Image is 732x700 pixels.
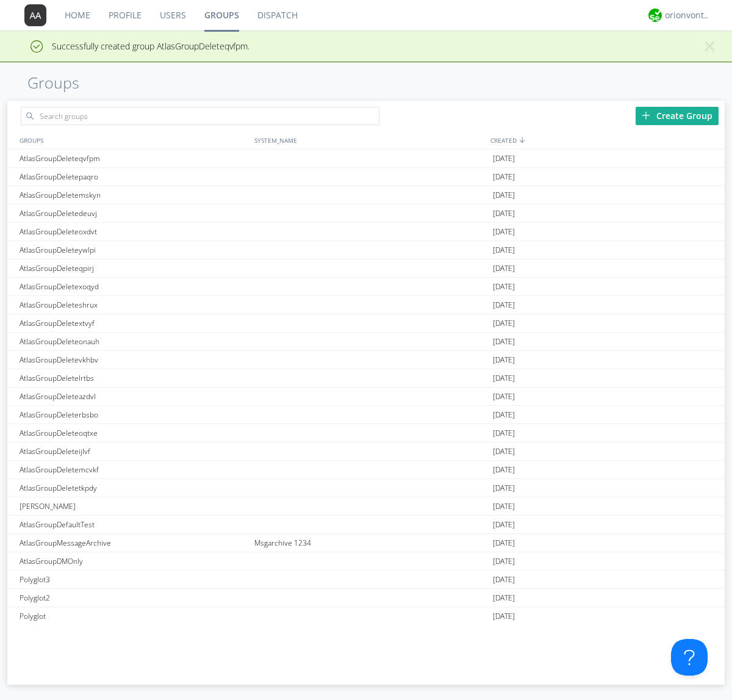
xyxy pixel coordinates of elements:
[16,607,251,625] div: Polyglot
[7,571,725,589] a: Polyglot3[DATE]
[16,552,251,570] div: AtlasGroupDMOnly
[493,369,515,388] span: [DATE]
[493,388,515,406] span: [DATE]
[493,442,515,461] span: [DATE]
[16,497,251,515] div: [PERSON_NAME]
[16,442,251,460] div: AtlasGroupDeleteijlvf
[16,278,251,295] div: AtlasGroupDeletexoqyd
[648,9,662,22] img: 29d36aed6fa347d5a1537e7736e6aa13
[7,497,725,516] a: [PERSON_NAME][DATE]
[7,369,725,388] a: AtlasGroupDeletelrtbs[DATE]
[493,278,515,296] span: [DATE]
[493,461,515,479] span: [DATE]
[493,333,515,351] span: [DATE]
[16,461,251,478] div: AtlasGroupDeletemcvkf
[16,479,251,497] div: AtlasGroupDeletetkpdy
[9,40,249,52] span: Successfully created group AtlasGroupDeleteqvfpm.
[16,296,251,314] div: AtlasGroupDeleteshrux
[7,589,725,607] a: Polyglot2[DATE]
[7,241,725,259] a: AtlasGroupDeleteywlpi[DATE]
[493,424,515,442] span: [DATE]
[16,589,251,607] div: Polyglot2
[16,168,251,186] div: AtlasGroupDeletepaqro
[16,534,251,552] div: AtlasGroupMessageArchive
[671,639,708,676] iframe: Toggle Customer Support
[16,150,251,167] div: AtlasGroupDeleteqvfpm
[16,259,251,277] div: AtlasGroupDeleteqpirj
[493,241,515,259] span: [DATE]
[16,204,251,222] div: AtlasGroupDeletedeuvj
[16,333,251,350] div: AtlasGroupDeleteonauh
[24,4,46,26] img: 373638.png
[7,150,725,168] a: AtlasGroupDeleteqvfpm[DATE]
[7,424,725,442] a: AtlasGroupDeleteoqtxe[DATE]
[7,259,725,278] a: AtlasGroupDeleteqpirj[DATE]
[7,534,725,552] a: AtlasGroupMessageArchiveMsgarchive 1234[DATE]
[7,296,725,314] a: AtlasGroupDeleteshrux[DATE]
[16,571,251,588] div: Polyglot3
[493,223,515,241] span: [DATE]
[493,351,515,369] span: [DATE]
[7,351,725,369] a: AtlasGroupDeletevkhbv[DATE]
[493,589,515,607] span: [DATE]
[16,351,251,369] div: AtlasGroupDeletevkhbv
[493,314,515,333] span: [DATE]
[493,479,515,497] span: [DATE]
[7,406,725,424] a: AtlasGroupDeleterbsbo[DATE]
[493,516,515,534] span: [DATE]
[493,168,515,186] span: [DATE]
[7,552,725,571] a: AtlasGroupDMOnly[DATE]
[493,406,515,424] span: [DATE]
[493,534,515,552] span: [DATE]
[642,111,650,120] img: plus.svg
[493,150,515,168] span: [DATE]
[7,223,725,241] a: AtlasGroupDeleteoxdvt[DATE]
[7,516,725,534] a: AtlasGroupDefaultTest[DATE]
[16,241,251,259] div: AtlasGroupDeleteywlpi
[7,186,725,204] a: AtlasGroupDeletemskyn[DATE]
[493,296,515,314] span: [DATE]
[16,406,251,424] div: AtlasGroupDeleterbsbo
[493,497,515,516] span: [DATE]
[16,223,251,240] div: AtlasGroupDeleteoxdvt
[16,516,251,533] div: AtlasGroupDefaultTest
[16,314,251,332] div: AtlasGroupDeletextvyf
[493,259,515,278] span: [DATE]
[493,186,515,204] span: [DATE]
[21,107,379,125] input: Search groups
[493,552,515,571] span: [DATE]
[16,369,251,387] div: AtlasGroupDeletelrtbs
[16,186,251,204] div: AtlasGroupDeletemskyn
[16,424,251,442] div: AtlasGroupDeleteoqtxe
[493,204,515,223] span: [DATE]
[16,388,251,405] div: AtlasGroupDeleteazdvl
[7,461,725,479] a: AtlasGroupDeletemcvkf[DATE]
[7,278,725,296] a: AtlasGroupDeletexoqyd[DATE]
[493,607,515,626] span: [DATE]
[251,534,490,552] div: Msgarchive 1234
[7,168,725,186] a: AtlasGroupDeletepaqro[DATE]
[636,107,719,125] div: Create Group
[493,571,515,589] span: [DATE]
[7,479,725,497] a: AtlasGroupDeletetkpdy[DATE]
[7,333,725,351] a: AtlasGroupDeleteonauh[DATE]
[7,204,725,223] a: AtlasGroupDeletedeuvj[DATE]
[7,442,725,461] a: AtlasGroupDeleteijlvf[DATE]
[665,9,711,21] div: orionvontas+atlas+automation+org2
[7,607,725,626] a: Polyglot[DATE]
[7,388,725,406] a: AtlasGroupDeleteazdvl[DATE]
[251,131,487,149] div: SYSTEM_NAME
[7,314,725,333] a: AtlasGroupDeletextvyf[DATE]
[16,131,248,149] div: GROUPS
[487,131,725,149] div: CREATED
